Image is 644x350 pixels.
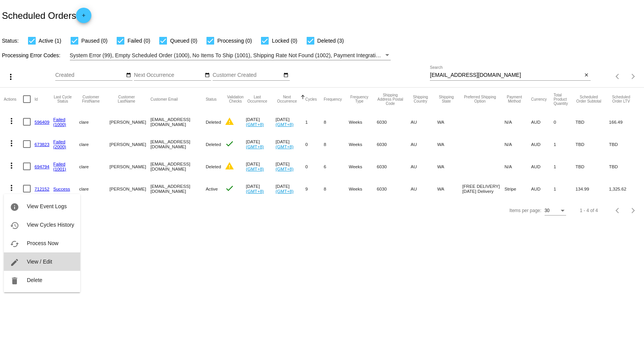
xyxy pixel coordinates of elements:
[10,276,19,285] mat-icon: delete
[10,239,19,249] mat-icon: cached
[27,240,58,246] span: Process Now
[10,202,19,212] mat-icon: info
[10,221,19,230] mat-icon: history
[10,258,19,267] mat-icon: edit
[27,222,74,228] span: View Cycles History
[27,259,52,265] span: View / Edit
[27,203,67,209] span: View Event Logs
[27,277,42,283] span: Delete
